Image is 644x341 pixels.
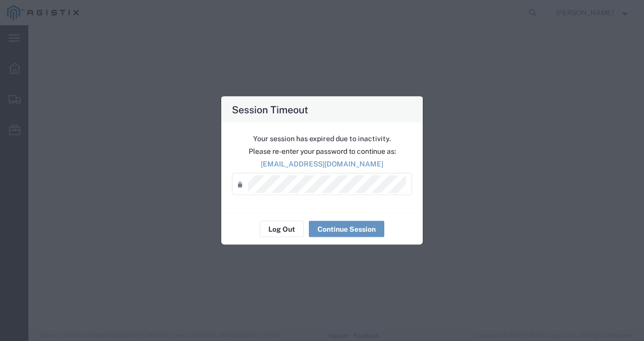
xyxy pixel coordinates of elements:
p: Please re-enter your password to continue as: [232,146,412,157]
p: Your session has expired due to inactivity. [232,134,412,144]
h4: Session Timeout [232,102,308,117]
button: Log Out [260,221,304,237]
button: Continue Session [309,221,384,237]
p: [EMAIL_ADDRESS][DOMAIN_NAME] [232,159,412,169]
